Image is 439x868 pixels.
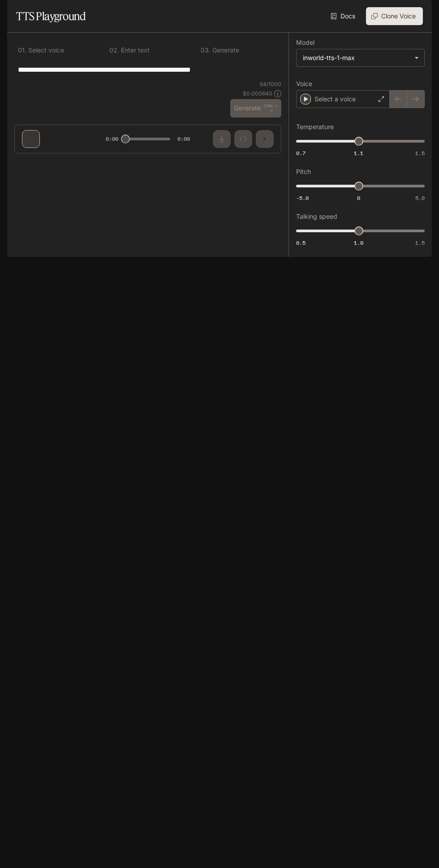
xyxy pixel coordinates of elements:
p: Temperature [296,124,334,130]
span: 1.5 [415,149,425,157]
h1: TTS Playground [16,7,86,25]
button: open drawer [7,4,23,21]
p: Generate [211,47,239,53]
p: Pitch [296,169,311,175]
p: $ 0.000640 [243,90,272,97]
span: 5.0 [415,194,425,202]
span: 0.5 [296,239,306,247]
span: 1.0 [354,239,363,247]
span: 0.7 [296,149,306,157]
p: 0 3 . [201,47,211,53]
p: 0 2 . [109,47,119,53]
p: Model [296,39,314,46]
p: Select a voice [314,95,356,104]
p: Talking speed [296,213,337,220]
p: 0 1 . [18,47,26,53]
span: 0 [357,194,360,202]
p: 64 / 1000 [260,80,281,88]
span: 1.1 [354,149,363,157]
div: inworld-tts-1-max [303,53,410,62]
a: Docs [329,7,359,25]
span: 1.5 [415,239,425,247]
p: Select voice [26,47,64,53]
button: Clone Voice [366,7,423,25]
div: inworld-tts-1-max [297,49,424,66]
p: Voice [296,81,312,87]
p: Enter text [119,47,150,53]
span: -5.0 [296,194,309,202]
